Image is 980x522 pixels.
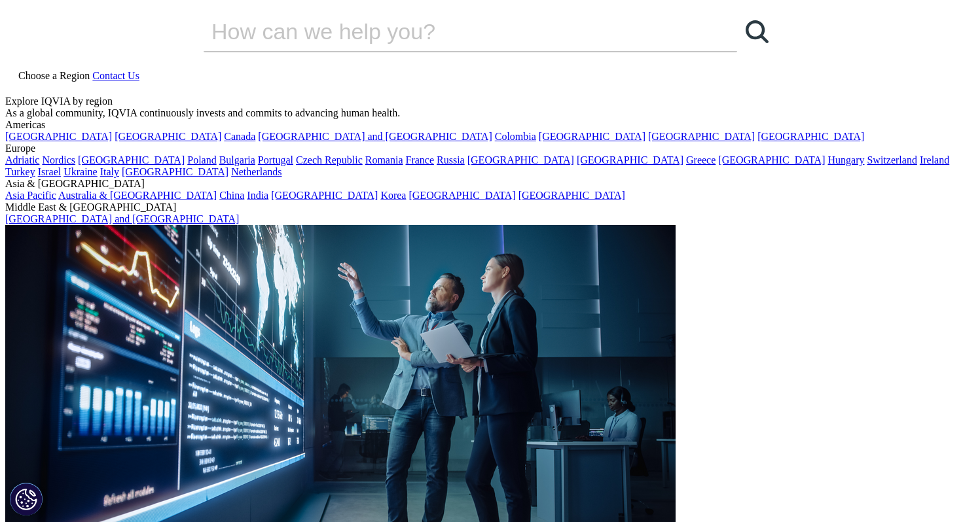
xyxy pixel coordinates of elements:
[437,154,465,165] a: Russia
[577,154,683,165] a: [GEOGRAPHIC_DATA]
[187,154,216,165] a: Poland
[757,131,864,142] a: [GEOGRAPHIC_DATA]
[5,190,56,201] a: Asia Pacific
[296,154,363,165] a: Czech Republic
[737,12,776,51] a: Search
[42,154,75,165] a: Nordics
[5,143,975,154] div: Europe
[258,154,293,165] a: Portugal
[247,190,268,201] a: India
[408,190,515,201] a: [GEOGRAPHIC_DATA]
[5,213,239,224] a: [GEOGRAPHIC_DATA] and [GEOGRAPHIC_DATA]
[5,201,975,213] div: Middle East & [GEOGRAPHIC_DATA]
[380,190,406,201] a: Korea
[231,166,281,177] a: Netherlands
[219,190,244,201] a: China
[271,190,378,201] a: [GEOGRAPHIC_DATA]
[365,154,403,165] a: Romania
[204,12,700,51] input: Search
[648,131,755,142] a: [GEOGRAPHIC_DATA]
[746,20,769,43] svg: Search
[64,166,98,177] a: Ukraine
[5,178,975,190] div: Asia & [GEOGRAPHIC_DATA]
[58,190,217,201] a: Australia & [GEOGRAPHIC_DATA]
[224,131,255,142] a: Canada
[10,483,43,515] button: Cookies Settings
[115,131,221,142] a: [GEOGRAPHIC_DATA]
[5,107,975,119] div: As a global community, IQVIA continuously invests and commits to advancing human health.
[539,131,645,142] a: [GEOGRAPHIC_DATA]
[100,166,119,177] a: Italy
[122,166,228,177] a: [GEOGRAPHIC_DATA]
[258,131,492,142] a: [GEOGRAPHIC_DATA] and [GEOGRAPHIC_DATA]
[5,96,975,107] div: Explore IQVIA by region
[5,119,975,131] div: Americas
[495,131,536,142] a: Colombia
[18,70,90,81] span: Choose a Region
[92,70,139,81] a: Contact Us
[467,154,574,165] a: [GEOGRAPHIC_DATA]
[718,154,825,165] a: [GEOGRAPHIC_DATA]
[219,154,255,165] a: Bulgaria
[38,166,62,177] a: Israel
[5,166,35,177] a: Turkey
[686,154,716,165] a: Greece
[78,154,185,165] a: [GEOGRAPHIC_DATA]
[5,131,112,142] a: [GEOGRAPHIC_DATA]
[518,190,625,201] a: [GEOGRAPHIC_DATA]
[920,154,949,165] a: Ireland
[867,154,916,165] a: Switzerland
[5,154,39,165] a: Adriatic
[406,154,435,165] a: France
[827,154,864,165] a: Hungary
